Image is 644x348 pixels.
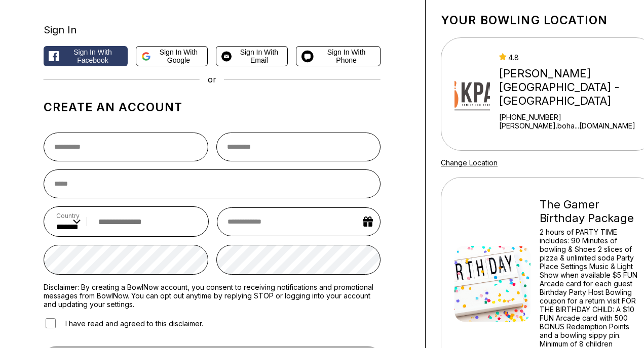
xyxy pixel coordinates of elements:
[318,48,375,64] span: Sign in with Phone
[454,246,531,322] img: The Gamer Birthday Package
[155,48,203,64] span: Sign in with Google
[236,48,282,64] span: Sign in with Email
[44,74,381,84] div: or
[441,158,498,167] a: Change Location
[44,317,203,330] label: I have read and agreed to this disclaimer.
[296,46,381,66] button: Sign in with Phone
[44,100,381,114] h1: Create an account
[136,46,208,66] button: Sign in with Google
[540,198,642,225] div: The Gamer Birthday Package
[216,46,288,66] button: Sign in with Email
[63,48,123,64] span: Sign in with Facebook
[454,56,490,132] img: Kingpin's Alley - South Glens Falls
[44,24,381,36] div: Sign In
[44,46,128,66] button: Sign in with Facebook
[46,318,56,328] input: I have read and agreed to this disclaimer.
[56,212,81,220] label: Country
[44,283,381,309] label: Disclaimer: By creating a BowlNow account, you consent to receiving notifications and promotional...
[540,228,642,348] div: 2 hours of PARTY TIME includes: 90 Minutes of bowling & Shoes 2 slices of pizza & unlimited soda ...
